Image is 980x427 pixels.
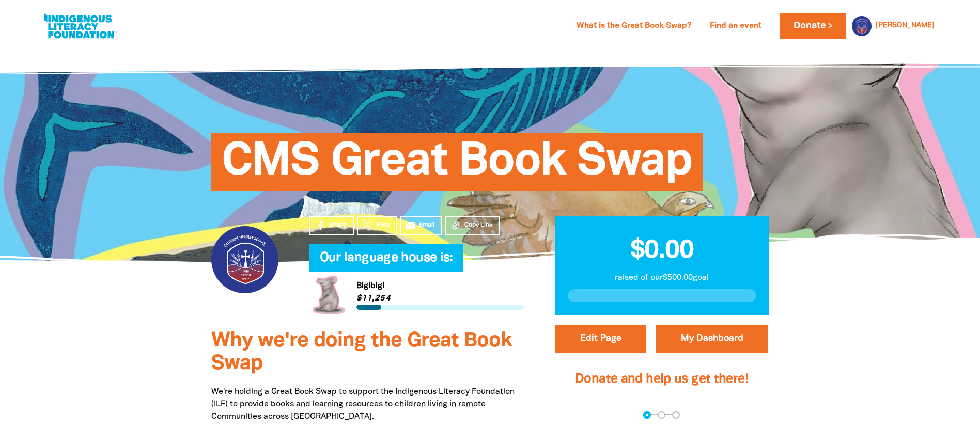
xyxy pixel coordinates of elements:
a: Find an event [704,18,768,35]
a: Donate [780,13,845,39]
span: CMS Great Book Swap [222,141,692,191]
a: My Dashboard [656,325,768,353]
button: Copy Link [445,216,500,235]
span: Post [377,220,390,230]
button: Navigate to step 2 of 3 to enter your details [658,411,665,419]
span: Our language house is: [320,252,453,272]
p: raised of our $500.00 goal [568,272,756,284]
a: Share [309,216,354,235]
span: Why we're doing the Great Book Swap [211,331,512,373]
span: Share [329,220,347,230]
span: Donate and help us get there! [575,373,749,385]
span: $0.00 [630,239,694,263]
span: Email [419,220,434,230]
a: emailEmail [400,216,442,235]
a: Post [357,216,397,235]
span: Copy Link [464,220,493,230]
a: [PERSON_NAME] [876,22,935,29]
button: Navigate to step 1 of 3 to enter your donation amount [643,411,651,419]
i: email [405,220,416,231]
button: Edit Page [555,325,646,353]
button: Navigate to step 3 of 3 to enter your payment details [672,411,680,419]
h6: My Team [309,261,524,267]
a: What is the Great Book Swap? [570,18,697,35]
